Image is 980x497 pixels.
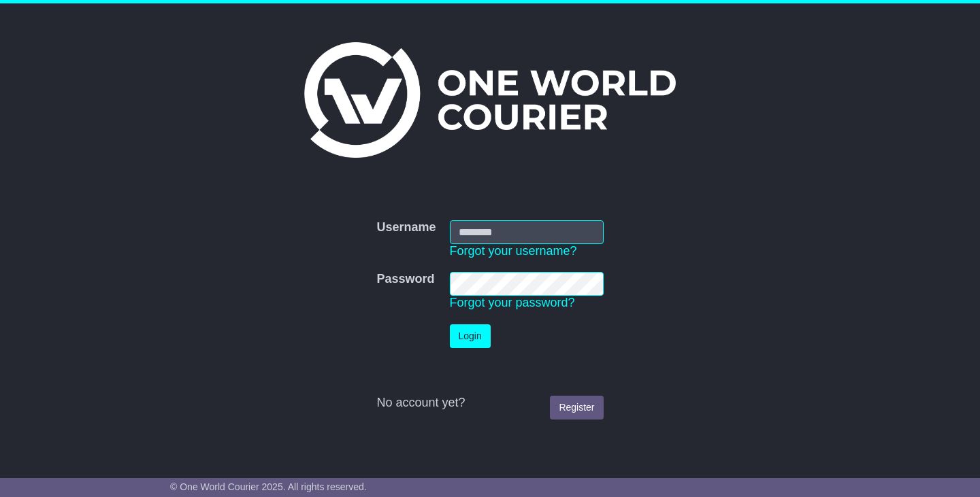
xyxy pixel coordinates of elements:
div: No account yet? [376,396,603,411]
a: Forgot your username? [450,244,577,258]
img: One World [304,42,676,158]
a: Forgot your password? [450,296,575,309]
span: © One World Courier 2025. All rights reserved. [170,481,367,492]
button: Login [450,324,491,348]
label: Password [376,272,434,287]
label: Username [376,220,436,235]
a: Register [550,396,603,419]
